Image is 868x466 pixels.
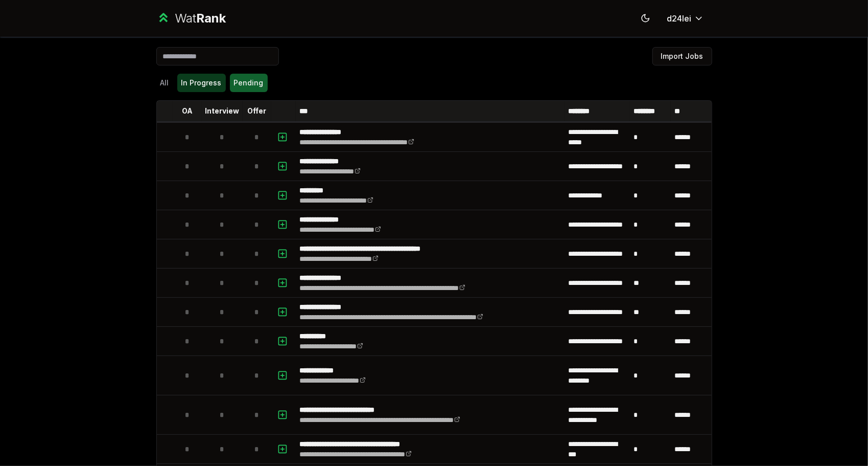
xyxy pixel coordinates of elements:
[205,106,239,116] p: Interview
[196,11,226,26] span: Rank
[156,74,173,92] button: All
[659,9,712,28] button: d24lei
[156,10,226,27] a: WatRank
[177,74,226,92] button: In Progress
[175,10,226,27] div: Wat
[182,106,193,116] p: OA
[247,106,266,116] p: Offer
[230,74,268,92] button: Pending
[667,12,692,25] span: d24lei
[652,47,712,65] button: Import Jobs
